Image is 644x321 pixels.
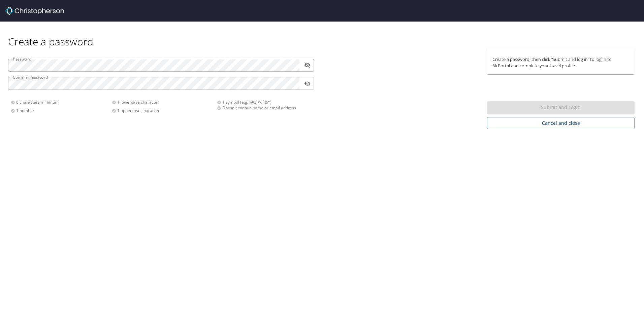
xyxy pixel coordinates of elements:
[302,60,313,70] button: toggle password visibility
[112,99,213,105] div: 1 lowercase character
[302,78,313,89] button: toggle password visibility
[11,99,112,105] div: 8 characters minimum
[492,119,629,128] span: Cancel and close
[217,99,310,105] div: 1 symbol (e.g. !@#$%^&*)
[492,56,629,69] p: Create a password, then click “Submit and log in” to log in to AirPortal and complete your travel...
[112,108,213,113] div: 1 uppercase character
[8,22,636,48] div: Create a password
[11,108,112,113] div: 1 number
[217,105,310,111] div: Doesn't contain name or email address
[487,117,635,130] button: Cancel and close
[5,7,64,15] img: Christopherson_logo_rev.png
